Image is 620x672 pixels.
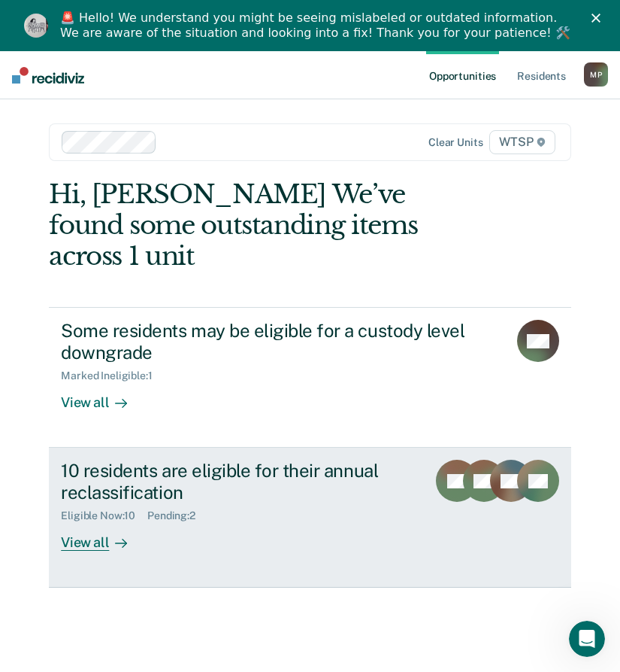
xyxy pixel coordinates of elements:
[61,369,164,382] div: Marked Ineligible : 1
[61,522,145,552] div: View all
[428,136,483,149] div: Clear units
[569,621,605,657] iframe: Intercom live chat
[24,14,48,38] img: Profile image for Kim
[49,179,467,271] div: Hi, [PERSON_NAME] We’ve found some outstanding items across 1 unit
[49,307,571,448] a: Some residents may be eligible for a custody level downgradeMarked Ineligible:1View all
[61,382,145,412] div: View all
[489,130,555,154] span: WTSP
[591,14,606,23] div: Close
[584,62,608,87] div: M P
[514,51,569,99] a: Residents
[61,509,147,522] div: Eligible Now : 10
[12,67,84,84] img: Recidiviz
[147,509,207,522] div: Pending : 2
[426,51,499,99] a: Opportunities
[584,62,608,87] button: MP
[61,460,415,503] div: 10 residents are eligible for their annual reclassification
[60,11,572,41] div: 🚨 Hello! We understand you might be seeing mislabeled or outdated information. We are aware of th...
[61,320,496,363] div: Some residents may be eligible for a custody level downgrade
[49,448,571,588] a: 10 residents are eligible for their annual reclassificationEligible Now:10Pending:2View all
